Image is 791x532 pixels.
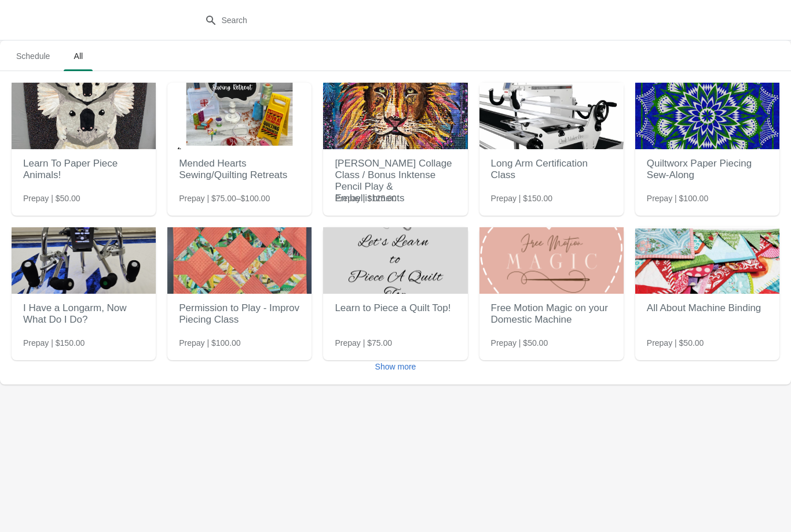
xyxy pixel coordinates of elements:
[179,152,300,187] h2: Mended Hearts Sewing/Quilting Retreats
[491,297,612,331] h2: Free Motion Magic on your Domestic Machine
[635,83,779,149] img: Quiltworx Paper Piecing Sew-Along
[335,193,396,204] span: Prepay | $125.00
[647,193,708,204] span: Prepay | $100.00
[12,83,156,149] img: Learn To Paper Piece Animals!
[479,83,624,149] img: Long Arm Certification Class
[12,227,156,294] img: I Have a Longarm, Now What Do I Do?
[479,227,624,294] img: Free Motion Magic on your Domestic Machine
[335,337,392,349] span: Prepay | $75.00
[64,46,93,66] span: All
[371,356,421,377] button: Show more
[635,227,779,294] img: All About Machine Binding
[335,152,456,210] h2: [PERSON_NAME] Collage Class / Bonus Inktense Pencil Play & Embellishments
[491,152,612,187] h2: Long Arm Certification Class
[647,337,704,349] span: Prepay | $50.00
[323,227,467,294] img: Learn to Piece a Quilt Top!
[179,193,270,204] span: Prepay | $75.00–$100.00
[167,227,312,294] img: Permission to Play - Improv Piecing Class
[23,337,85,349] span: Prepay | $150.00
[7,46,59,66] span: Schedule
[179,297,300,331] h2: Permission to Play - Improv Piecing Class
[647,297,768,320] h2: All About Machine Binding
[647,152,768,187] h2: Quiltworx Paper Piecing Sew-Along
[375,362,416,371] span: Show more
[323,83,467,149] img: Laura Heine Collage Class / Bonus Inktense Pencil Play & Embellishments
[23,193,80,204] span: Prepay | $50.00
[167,83,312,149] img: Mended Hearts Sewing/Quilting Retreats
[221,10,594,31] input: Search
[23,152,144,187] h2: Learn To Paper Piece Animals!
[179,337,240,349] span: Prepay | $100.00
[491,337,548,349] span: Prepay | $50.00
[491,193,552,204] span: Prepay | $150.00
[335,297,456,320] h2: Learn to Piece a Quilt Top!
[23,297,144,331] h2: I Have a Longarm, Now What Do I Do?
